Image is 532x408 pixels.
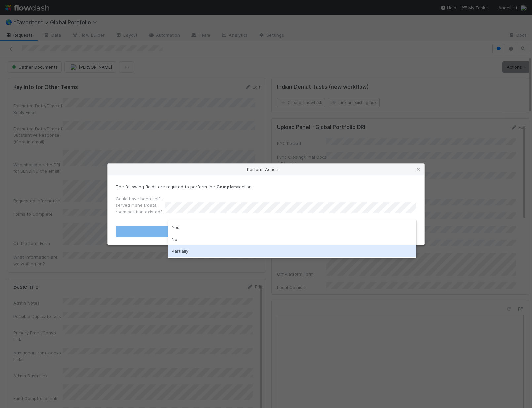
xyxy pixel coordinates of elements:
div: No [168,233,416,245]
div: Partially [168,245,416,257]
button: Complete [116,226,416,237]
p: The following fields are required to perform the action: [116,183,416,190]
div: Perform Action [108,164,424,175]
strong: Complete [216,184,239,189]
label: Could have been self-served if shelf/data room solution existed? [116,195,165,215]
div: Yes [168,221,416,233]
